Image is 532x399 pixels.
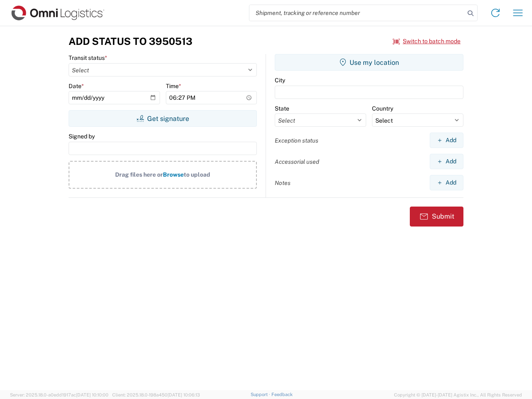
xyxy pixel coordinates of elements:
[275,137,318,144] label: Exception status
[112,392,200,397] span: Client: 2025.18.0-198a450
[275,158,319,165] label: Accessorial used
[163,171,184,178] span: Browse
[69,110,257,127] button: Get signature
[271,392,293,397] a: Feedback
[275,179,291,187] label: Notes
[184,171,210,178] span: to upload
[167,392,200,397] span: [DATE] 10:06:13
[115,171,163,178] span: Drag files here or
[69,133,95,140] label: Signed by
[275,105,289,112] label: State
[430,154,463,169] button: Add
[249,5,465,21] input: Shipment, tracking or reference number
[166,82,181,90] label: Time
[69,82,84,90] label: Date
[430,133,463,148] button: Add
[76,392,108,397] span: [DATE] 10:10:00
[394,391,522,399] span: Copyright © [DATE]-[DATE] Agistix Inc., All Rights Reserved
[275,54,463,71] button: Use my location
[393,34,461,48] button: Switch to batch mode
[430,175,463,190] button: Add
[69,35,192,47] h3: Add Status to 3950513
[10,392,108,397] span: Server: 2025.18.0-a0edd1917ac
[275,76,285,84] label: City
[410,207,463,227] button: Submit
[251,392,271,397] a: Support
[372,105,393,112] label: Country
[69,54,107,62] label: Transit status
